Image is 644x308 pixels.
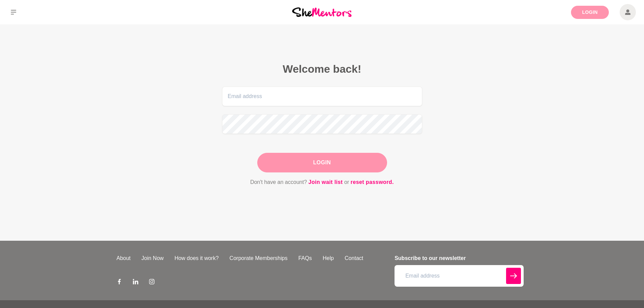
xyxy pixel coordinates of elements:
p: Don't have an account? or [222,178,422,187]
a: Help [317,254,339,262]
a: Facebook [117,279,122,287]
h2: Welcome back! [222,62,422,76]
img: She Mentors Logo [292,7,352,17]
a: How does it work? [169,254,224,262]
h4: Subscribe to our newsletter [395,254,523,262]
a: LinkedIn [133,279,138,287]
a: Instagram [149,279,154,287]
a: reset password. [351,178,394,187]
a: Contact [339,254,368,262]
a: About [111,254,136,262]
a: Corporate Memberships [224,254,293,262]
input: Email address [395,265,523,287]
a: Join wait list [308,178,343,187]
a: FAQs [293,254,317,262]
input: Email address [222,87,422,106]
a: Login [571,6,609,19]
a: Join Now [136,254,169,262]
